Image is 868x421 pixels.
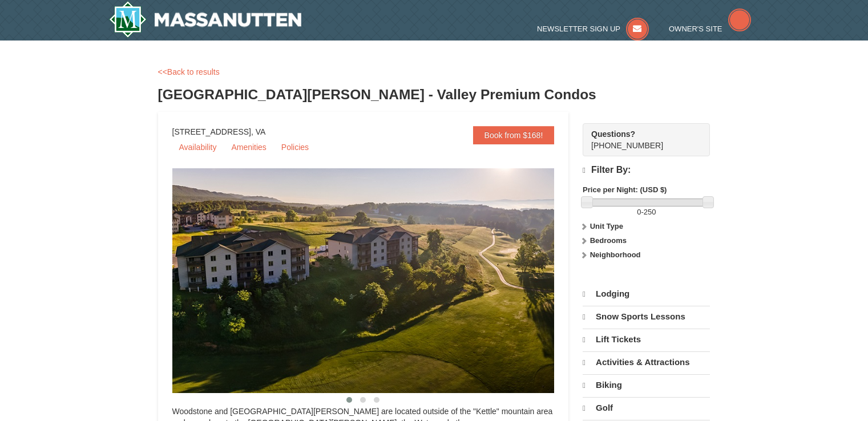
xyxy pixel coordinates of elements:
[224,139,273,156] a: Amenities
[591,129,635,139] strong: Questions?
[473,126,555,144] a: Book from $168!
[109,1,302,38] a: Massanutten Resort
[583,207,710,218] label: -
[583,284,710,305] a: Lodging
[537,25,649,33] a: Newsletter Sign Up
[669,25,751,33] a: Owner's Site
[583,165,710,176] h4: Filter By:
[644,208,656,216] span: 250
[583,351,710,373] a: Activities & Attractions
[591,128,689,150] span: [PHONE_NUMBER]
[172,139,224,156] a: Availability
[637,208,641,216] span: 0
[274,139,316,156] a: Policies
[109,1,302,38] img: Massanutten Resort Logo
[590,250,641,259] strong: Neighborhood
[583,374,710,396] a: Biking
[158,67,220,76] a: <<Back to results
[590,236,627,245] strong: Bedrooms
[172,168,583,393] img: 19219041-4-ec11c166.jpg
[583,329,710,350] a: Lift Tickets
[537,25,620,33] span: Newsletter Sign Up
[158,83,710,106] h3: [GEOGRAPHIC_DATA][PERSON_NAME] - Valley Premium Condos
[583,185,667,194] strong: Price per Night: (USD $)
[590,222,623,230] strong: Unit Type
[583,397,710,419] a: Golf
[583,306,710,327] a: Snow Sports Lessons
[669,25,722,33] span: Owner's Site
